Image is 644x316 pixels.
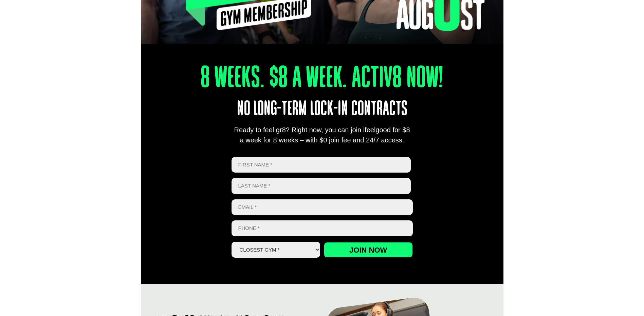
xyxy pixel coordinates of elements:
[232,157,411,173] input: First name *
[232,178,411,194] input: Last name *
[324,242,413,258] input: Join now
[159,94,485,125] p: No long-term lock-in contracts
[232,220,413,236] input: Phone *
[232,125,413,145] div: Ready to feel gr8? Right now, you can join ifeelgood for $8 a week for 8 weeks – with $0 join fee...
[232,199,413,215] input: Email *
[177,64,467,94] h1: 8 Weeks. $8 A Week. Activ8 Now!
